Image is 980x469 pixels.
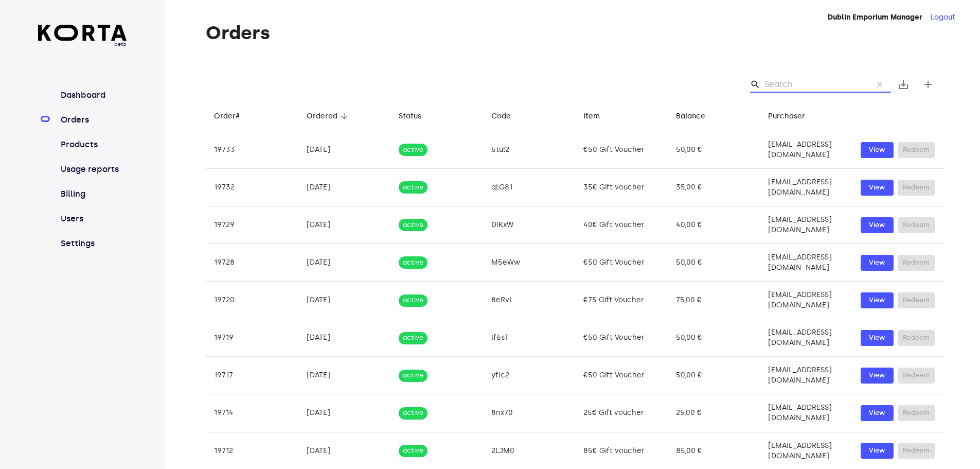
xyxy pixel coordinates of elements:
span: Search [750,79,760,90]
td: 50,00 € [668,357,760,394]
button: View [861,368,894,384]
td: DIKxW [483,206,576,244]
td: €75 Gift Voucher [575,282,668,319]
a: View [861,330,894,346]
span: active [399,371,427,380]
td: 19728 [206,244,298,282]
span: View [866,370,888,381]
td: [DATE] [298,357,391,394]
span: Ordered [307,110,351,123]
span: active [399,183,427,193]
td: [EMAIL_ADDRESS][DOMAIN_NAME] [760,131,852,169]
span: Order# [214,110,253,123]
input: Search [764,76,864,93]
td: 19720 [206,282,298,319]
div: Status [399,110,421,123]
span: View [866,445,888,457]
td: [DATE] [298,394,391,432]
td: [EMAIL_ADDRESS][DOMAIN_NAME] [760,319,852,357]
td: 8eRvL [483,282,576,319]
td: 5tul2 [483,131,576,169]
td: 19733 [206,131,298,169]
td: [DATE] [298,206,391,244]
span: active [399,296,427,305]
td: 40€ Gift voucher [575,206,668,244]
div: Code [491,110,511,123]
td: yflc2 [483,357,576,394]
span: Item [583,110,613,123]
span: View [866,144,888,156]
td: 8nx70 [483,394,576,432]
td: 25€ Gift voucher [575,394,668,432]
span: active [399,145,427,155]
div: Order# [214,110,240,123]
span: View [866,219,888,231]
td: [EMAIL_ADDRESS][DOMAIN_NAME] [760,169,852,206]
span: beta [38,41,127,48]
td: [DATE] [298,169,391,206]
td: 19717 [206,357,298,394]
td: 50,00 € [668,319,760,357]
td: lf6sT [483,319,576,357]
a: Products [59,138,127,151]
button: View [861,142,894,158]
td: 40,00 € [668,206,760,244]
span: Code [491,110,524,123]
td: 19714 [206,394,298,432]
a: View [861,405,894,421]
td: 19732 [206,169,298,206]
span: View [866,182,888,194]
div: Purchaser [768,110,805,123]
span: active [399,220,427,230]
a: Dashboard [59,89,127,101]
span: active [399,446,427,456]
span: View [866,332,888,344]
button: View [861,217,894,233]
span: Purchaser [768,110,818,123]
span: active [399,333,427,343]
a: Orders [59,114,127,126]
span: Status [399,110,435,123]
td: [EMAIL_ADDRESS][DOMAIN_NAME] [760,394,852,432]
td: [EMAIL_ADDRESS][DOMAIN_NAME] [760,357,852,394]
td: 35€ Gift voucher [575,169,668,206]
td: [DATE] [298,282,391,319]
td: 19719 [206,319,298,357]
td: [DATE] [298,131,391,169]
td: [EMAIL_ADDRESS][DOMAIN_NAME] [760,282,852,319]
button: View [861,255,894,271]
td: M5eWw [483,244,576,282]
td: €50 Gift Voucher [575,131,668,169]
button: View [861,292,894,308]
div: Item [583,110,600,123]
span: View [866,407,888,419]
span: save_alt [897,78,910,91]
td: [EMAIL_ADDRESS][DOMAIN_NAME] [760,244,852,282]
span: add [922,78,934,91]
span: View [866,257,888,269]
button: View [861,180,894,196]
a: Users [59,213,127,225]
span: active [399,258,427,268]
span: View [866,294,888,306]
td: 19729 [206,206,298,244]
td: 50,00 € [668,244,760,282]
div: Ordered [307,110,337,123]
td: [EMAIL_ADDRESS][DOMAIN_NAME] [760,206,852,244]
td: 50,00 € [668,131,760,169]
td: [DATE] [298,319,391,357]
td: qLG81 [483,169,576,206]
span: active [399,408,427,418]
a: Billing [59,188,127,200]
td: 35,00 € [668,169,760,206]
td: 75,00 € [668,282,760,319]
button: View [861,443,894,459]
h1: Orders [206,23,945,43]
td: €50 Gift Voucher [575,244,668,282]
td: 25,00 € [668,394,760,432]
